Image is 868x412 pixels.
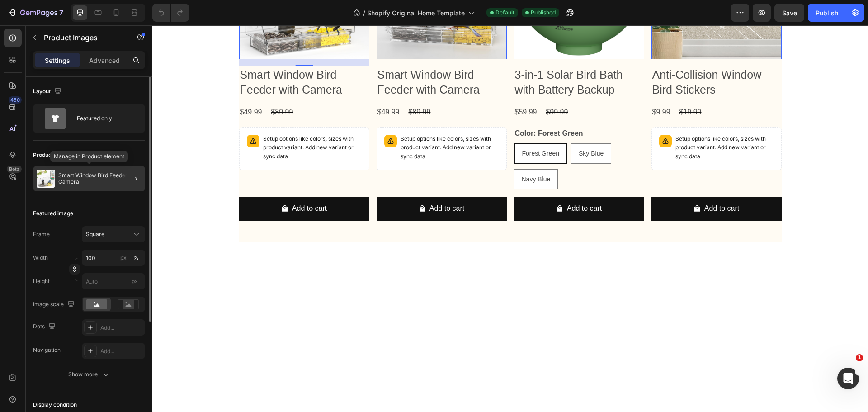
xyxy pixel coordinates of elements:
[837,368,859,389] iframe: Intercom live chat
[89,56,120,65] p: Advanced
[152,4,189,22] div: Undo/Redo
[856,354,863,361] span: 1
[33,230,50,238] label: Frame
[248,109,347,136] p: Setup options like colors, sizes with product variant.
[68,370,110,379] div: Show more
[131,252,142,263] button: px
[44,32,121,43] p: Product Images
[816,8,838,18] div: Publish
[45,56,70,65] p: Settings
[224,171,354,195] button: Add to cart
[33,85,63,98] div: Layout
[782,9,797,17] span: Save
[499,41,629,72] h2: Anti-Collision Window Bird Stickers
[7,166,22,173] div: Beta
[132,278,138,284] span: px
[495,9,514,17] span: Default
[415,177,449,190] div: Add to cart
[363,8,365,18] span: /
[82,273,145,289] input: px
[565,118,607,125] span: Add new variant
[59,7,63,18] p: 7
[33,401,77,409] div: Display condition
[33,254,48,262] label: Width
[33,366,145,383] button: Show more
[370,124,407,132] span: Forest Green
[33,298,76,311] div: Image scale
[290,118,332,125] span: Add new variant
[224,80,248,95] div: $49.99
[499,171,629,195] button: Add to cart
[133,254,139,262] div: %
[248,128,273,134] span: sync data
[100,347,143,355] div: Add...
[4,4,67,22] button: 7
[118,252,129,263] button: %
[82,226,145,242] button: Square
[140,177,175,190] div: Add to cart
[152,25,868,412] iframe: Design area
[82,250,145,266] input: px%
[58,172,142,185] p: Smart Window Bird Feeder with Camera
[362,41,492,72] h2: 3-in-1 Solar Bird Bath with Battery Backup
[9,96,22,104] div: 450
[552,177,587,190] div: Add to cart
[531,9,556,17] span: Published
[362,102,432,114] legend: Color: Forest Green
[499,80,519,95] div: $9.99
[111,128,136,134] span: sync data
[153,118,194,125] span: Add new variant
[33,151,72,159] div: Product source
[808,4,846,22] button: Publish
[100,324,143,332] div: Add...
[87,171,217,195] button: Add to cart
[426,124,451,132] span: Sky Blue
[86,230,104,238] span: Square
[77,108,132,129] div: Featured only
[277,177,312,190] div: Add to cart
[523,128,548,134] span: sync data
[523,109,622,136] p: Setup options like colors, sizes with product variant.
[33,346,61,354] div: Navigation
[526,80,550,95] div: $19.99
[774,4,804,22] button: Save
[224,41,354,72] h2: Smart Window Bird Feeder with Camera
[120,254,127,262] div: px
[33,209,73,218] div: Featured image
[33,277,50,285] label: Height
[255,80,279,95] div: $89.99
[392,80,416,95] div: $99.99
[33,321,57,333] div: Dots
[369,150,398,157] span: Navy Blue
[367,8,465,18] span: Shopify Original Home Template
[362,171,492,195] button: Add to cart
[362,80,386,95] div: $59.99
[37,170,55,188] img: product feature img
